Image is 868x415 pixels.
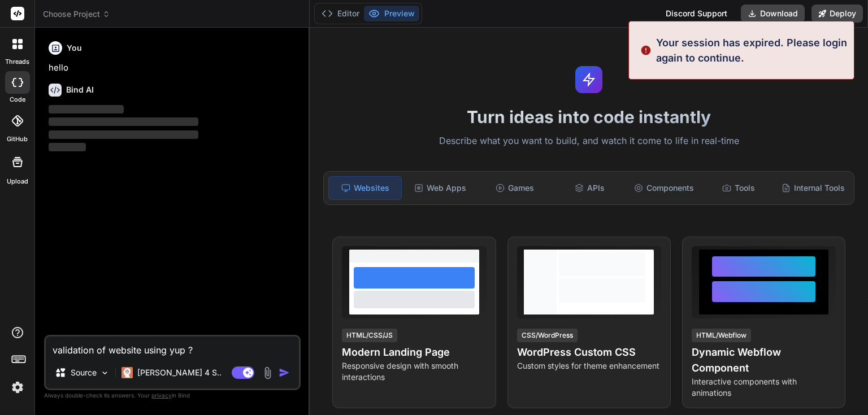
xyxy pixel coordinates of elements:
[121,367,133,378] img: Claude 4 Sonnet
[43,8,110,20] span: Choose Project
[316,107,861,127] h1: Turn ideas into code instantly
[8,378,27,397] img: settings
[317,6,364,21] button: Editor
[553,176,626,200] div: APIs
[741,5,805,23] button: Download
[7,177,28,186] label: Upload
[279,367,290,378] img: icon
[342,329,397,342] div: HTML/CSS/JS
[49,117,198,126] span: ‌
[656,35,847,65] p: Your session has expired. Please login again to continue.
[5,57,29,67] label: threads
[316,134,861,148] p: Describe what you want to build, and watch it come to life in real-time
[49,143,86,151] span: ‌
[479,176,551,200] div: Games
[49,130,198,139] span: ‌
[44,390,301,401] p: Always double-check its answers. Your in Bind
[811,5,863,23] button: Deploy
[46,337,299,357] textarea: validation of website using yup ?
[692,344,836,376] h4: Dynamic Webflow Component
[66,84,94,95] h6: Bind AI
[659,5,734,23] div: Discord Support
[517,329,578,342] div: CSS/WordPress
[67,42,82,54] h6: You
[364,6,419,21] button: Preview
[702,176,775,200] div: Tools
[692,376,836,399] p: Interactive components with animations
[49,62,298,75] p: hello
[328,176,402,200] div: Websites
[404,176,476,200] div: Web Apps
[261,366,274,379] img: attachment
[10,95,25,104] label: code
[517,344,661,360] h4: WordPress Custom CSS
[342,360,486,383] p: Responsive design with smooth interactions
[7,134,28,144] label: GitHub
[342,344,486,360] h4: Modern Landing Page
[517,360,661,372] p: Custom styles for theme enhancement
[49,105,124,113] span: ‌
[71,367,97,378] p: Source
[151,392,172,399] span: privacy
[777,176,849,200] div: Internal Tools
[100,368,110,378] img: Pick Models
[692,329,751,342] div: HTML/Webflow
[640,35,652,65] img: alert
[628,176,700,200] div: Components
[137,367,222,378] p: [PERSON_NAME] 4 S..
